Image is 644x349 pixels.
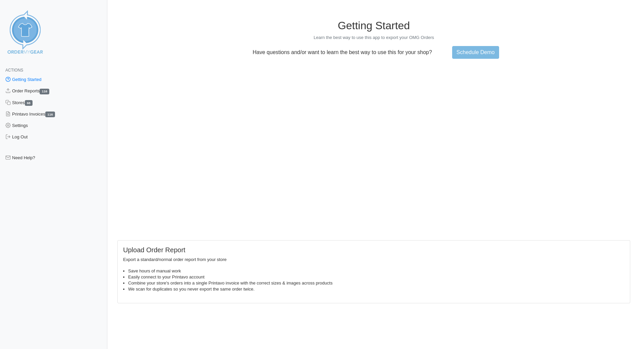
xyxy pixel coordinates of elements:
[25,100,33,106] span: 68
[40,89,49,94] span: 116
[128,274,625,280] li: Easily connect to your Printavo account
[123,246,625,254] h5: Upload Order Report
[128,268,625,274] li: Save hours of manual work
[45,112,55,117] span: 116
[452,46,499,59] a: Schedule Demo
[117,35,630,41] p: Learn the best way to use this app to export your OMG Orders
[123,257,625,263] p: Export a standard/normal order report from your store
[117,19,630,32] h1: Getting Started
[249,49,436,55] p: Have questions and/or want to learn the best way to use this for your shop?
[5,68,23,73] span: Actions
[128,286,625,292] li: We scan for duplicates so you never export the same order twice.
[128,280,625,286] li: Combine your store's orders into a single Printavo invoice with the correct sizes & images across...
